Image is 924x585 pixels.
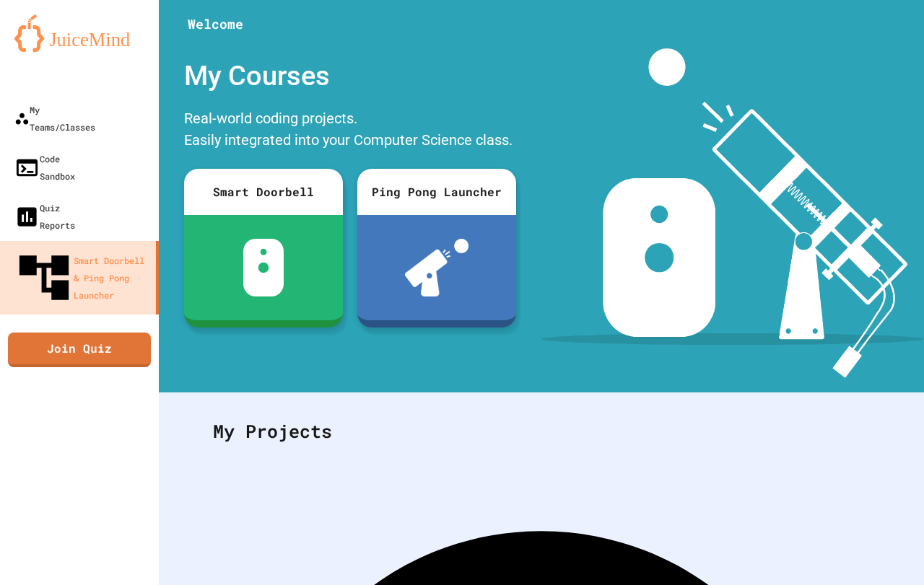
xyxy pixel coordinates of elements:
[14,199,75,234] div: Quiz Reports
[357,169,516,215] div: Ping Pong Launcher
[177,104,523,158] div: Real-world coding projects. Easily integrated into your Computer Science class.
[184,169,343,215] div: Smart Doorbell
[14,150,75,185] div: Code Sandbox
[405,239,469,296] img: ppl-with-ball.png
[14,248,150,307] div: Smart Doorbell & Ping Pong Launcher
[243,239,284,296] img: sdb-white.svg
[541,48,924,378] img: banner-image-my-projects.png
[177,48,523,104] div: My Courses
[199,403,884,459] div: My Projects
[14,101,95,136] div: My Teams/Classes
[8,333,151,367] a: Join Quiz
[14,14,144,52] img: logo-orange.svg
